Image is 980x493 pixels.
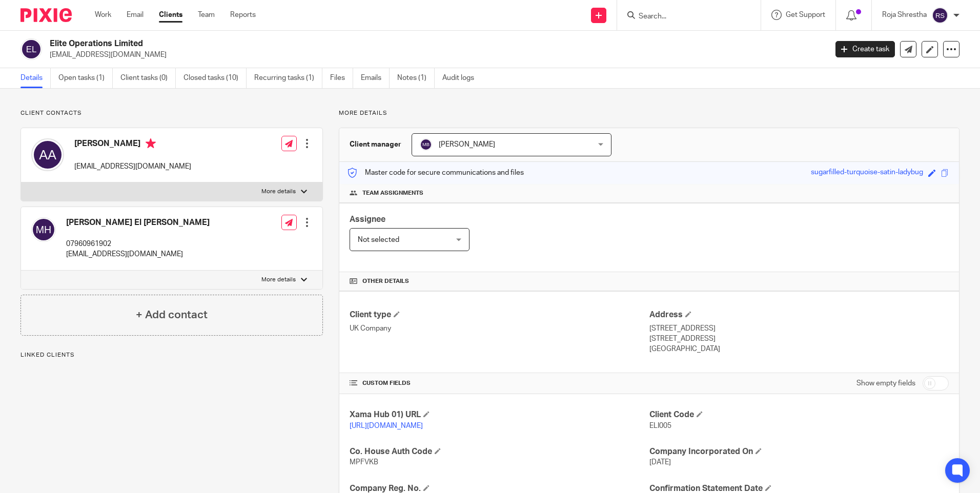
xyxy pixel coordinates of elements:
h4: [PERSON_NAME] El [PERSON_NAME] [66,217,210,228]
h4: Xama Hub 01) URL [350,409,649,420]
span: Get Support [786,11,825,18]
img: svg%3E [21,38,42,60]
p: [STREET_ADDRESS] [649,323,949,334]
p: More details [339,109,959,117]
p: More details [261,276,296,284]
span: [DATE] [649,459,671,466]
a: Reports [230,10,256,20]
div: sugarfilled-turquoise-satin-ladybug [811,167,923,179]
p: Client contacts [21,109,323,117]
span: Team assignments [362,189,423,197]
span: Other details [362,277,409,285]
label: Show empty fields [856,378,915,388]
a: Recurring tasks (1) [254,68,322,88]
p: UK Company [350,323,649,334]
a: Emails [361,68,390,88]
img: svg%3E [31,217,56,242]
h2: Elite Operations Limited [50,38,666,49]
p: Master code for secure communications and files [347,168,524,178]
a: Notes (1) [397,68,435,88]
h4: Company Incorporated On [649,446,949,457]
a: Audit logs [442,68,482,88]
span: Assignee [350,215,385,223]
p: 07960961902 [66,239,210,249]
p: [EMAIL_ADDRESS][DOMAIN_NAME] [66,249,210,259]
p: Linked clients [21,351,323,359]
h4: Client type [350,310,649,320]
h4: [PERSON_NAME] [74,138,191,151]
p: Roja Shrestha [882,10,927,20]
h4: Co. House Auth Code [350,446,649,457]
p: [EMAIL_ADDRESS][DOMAIN_NAME] [74,161,191,172]
input: Search [638,12,730,22]
img: svg%3E [932,7,948,24]
a: Details [21,68,51,88]
a: Team [198,10,215,20]
a: Create task [835,41,895,57]
a: Closed tasks (10) [183,68,247,88]
span: [PERSON_NAME] [439,141,495,148]
p: [EMAIL_ADDRESS][DOMAIN_NAME] [50,50,820,60]
a: Clients [159,10,182,20]
a: Client tasks (0) [120,68,176,88]
span: ELI005 [649,422,671,429]
h4: Client Code [649,409,949,420]
h4: Address [649,310,949,320]
h3: Client manager [350,139,401,150]
p: More details [261,188,296,196]
a: Files [330,68,353,88]
i: Primary [146,138,156,149]
p: [STREET_ADDRESS] [649,334,949,344]
a: Work [95,10,111,20]
h4: + Add contact [136,307,208,323]
h4: CUSTOM FIELDS [350,379,649,387]
img: svg%3E [31,138,64,171]
a: [URL][DOMAIN_NAME] [350,422,423,429]
p: [GEOGRAPHIC_DATA] [649,344,949,354]
img: Pixie [21,8,72,22]
a: Email [127,10,144,20]
img: svg%3E [420,138,432,151]
span: MPFVKB [350,459,378,466]
a: Open tasks (1) [58,68,113,88]
span: Not selected [358,236,399,243]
